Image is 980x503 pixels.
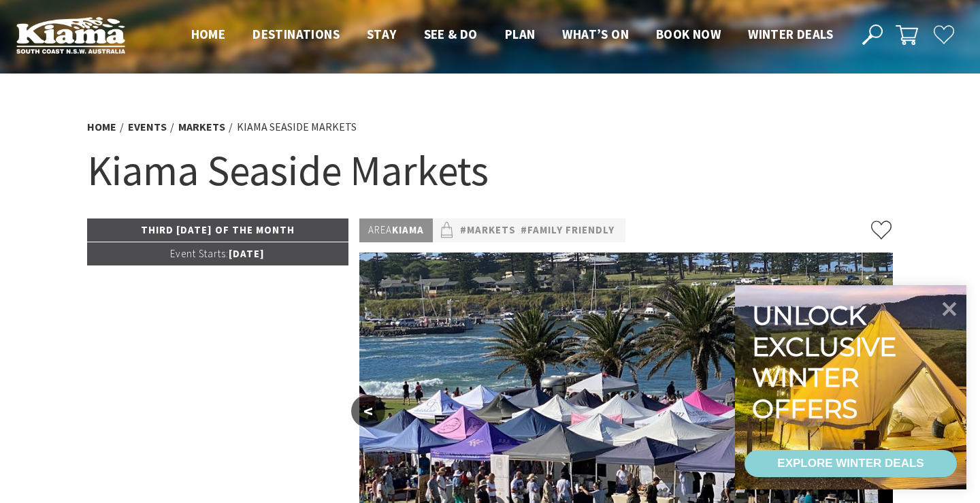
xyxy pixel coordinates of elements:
[748,26,833,42] span: Winter Deals
[460,222,516,239] a: #Markets
[521,222,615,239] a: #Family Friendly
[191,26,226,42] span: Home
[562,26,629,42] span: What’s On
[424,26,478,42] span: See & Do
[752,300,902,424] div: Unlock exclusive winter offers
[368,223,392,236] span: Area
[237,118,357,136] li: Kiama Seaside Markets
[252,26,340,42] span: Destinations
[178,120,225,134] a: Markets
[656,26,721,42] span: Book now
[87,143,893,198] h1: Kiama Seaside Markets
[170,247,229,260] span: Event Starts:
[128,120,167,134] a: Events
[367,26,397,42] span: Stay
[87,218,348,242] p: Third [DATE] of the Month
[777,450,924,477] div: EXPLORE WINTER DEALS
[16,16,125,54] img: Kiama Logo
[351,395,385,427] button: <
[359,218,433,242] p: Kiama
[745,450,957,477] a: EXPLORE WINTER DEALS
[87,120,116,134] a: Home
[178,24,847,46] nav: Main Menu
[87,242,348,265] p: [DATE]
[505,26,536,42] span: Plan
